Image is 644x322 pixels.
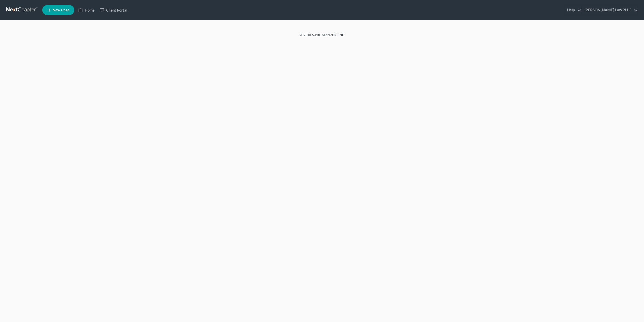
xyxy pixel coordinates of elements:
a: Client Portal [97,6,130,15]
new-legal-case-button: New Case [42,5,74,15]
a: Home [76,6,97,15]
a: Help [565,6,581,15]
a: [PERSON_NAME] Law PLLC [582,6,638,15]
div: 2025 © NextChapterBK, INC [179,32,465,42]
